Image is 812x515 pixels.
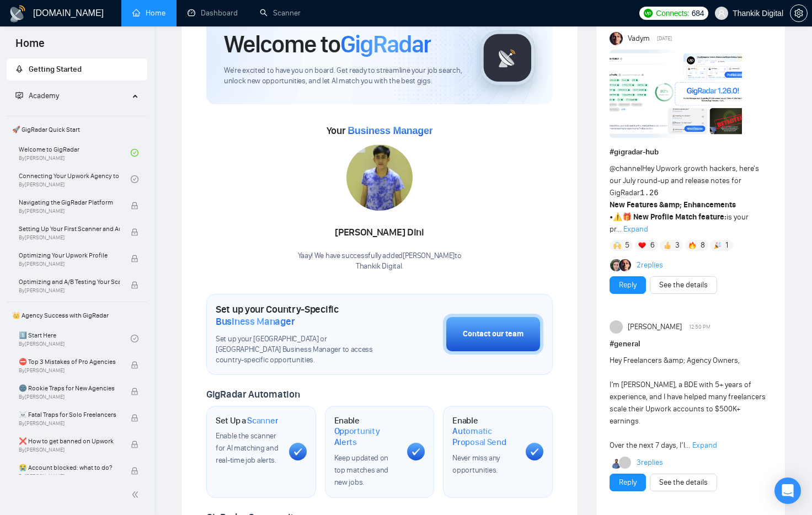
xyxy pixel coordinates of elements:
span: user [718,9,725,17]
img: 🎉 [714,242,722,249]
span: Connects: [656,7,689,19]
span: 12:50 PM [689,322,710,332]
span: By [PERSON_NAME] [19,394,120,400]
button: Reply [610,276,646,294]
button: See the details [650,276,717,294]
img: 🔥 [688,242,696,249]
img: upwork-logo.png [644,9,653,18]
span: Your [327,125,433,137]
span: GigRadar [340,29,431,59]
button: Contact our team [443,314,543,355]
a: homeHome [132,8,165,18]
span: 6 [650,240,655,251]
span: double-left [131,489,142,500]
h1: # gigradar-hub [610,146,772,158]
span: [PERSON_NAME] [628,321,682,333]
h1: Welcome to [224,29,431,59]
h1: Set up your Country-Specific [216,303,388,328]
span: Vadym [628,33,650,45]
span: Automatic Proposal Send [452,426,517,447]
span: By [PERSON_NAME] [19,420,120,427]
span: check-circle [131,335,138,342]
span: Enable the scanner for AI matching and real-time job alerts. [216,431,278,465]
a: 1️⃣ Start HereBy[PERSON_NAME] [19,326,131,351]
img: 1700136780251-IMG-20231106-WA0046.jpg [346,144,413,211]
span: ⛔ Top 3 Mistakes of Pro Agencies [19,356,120,367]
span: setting [790,9,807,18]
span: lock [131,467,138,475]
span: Never miss any opportunities. [452,453,500,475]
span: lock [131,414,138,422]
span: Optimizing Your Upwork Profile [19,250,120,261]
h1: Enable [334,415,399,448]
button: setting [790,4,808,22]
span: ❌ How to get banned on Upwork [19,436,120,447]
div: Open Intercom Messenger [774,478,801,504]
span: 🚀 GigRadar Quick Start [8,119,146,141]
span: @channel [610,164,642,173]
a: 2replies [637,260,663,271]
button: Reply [610,474,646,491]
span: lock [131,202,138,210]
p: Thankik Digital . [298,261,462,272]
span: Expand [692,441,717,450]
img: logo [9,5,26,23]
img: F09AC4U7ATU-image.png [610,50,742,138]
span: Hey Upwork growth hackers, here's our July round-up and release notes for GigRadar • is your pr... [610,164,759,234]
img: Vadym [610,32,623,45]
img: gigradar-logo.png [480,30,535,85]
span: 👑 Agency Success with GigRadar [8,304,146,326]
span: By [PERSON_NAME] [19,287,120,294]
span: rocket [15,65,23,73]
a: See the details [659,476,708,489]
strong: New Profile Match feature: [633,212,726,222]
span: Scanner [247,415,278,426]
span: ⚠️ [613,212,622,222]
span: Set up your [GEOGRAPHIC_DATA] or [GEOGRAPHIC_DATA] Business Manager to access country-specific op... [216,334,388,366]
strong: New Features &amp; Enhancements [610,200,736,210]
span: Optimizing and A/B Testing Your Scanner for Better Results [19,276,120,287]
a: Reply [619,279,637,291]
span: 1 [725,240,728,251]
a: searchScanner [260,8,301,18]
span: By [PERSON_NAME] [19,261,120,267]
div: Contact our team [463,328,523,340]
a: See the details [659,279,708,291]
h1: Set Up a [216,415,278,426]
span: 🎁 [622,212,632,222]
button: See the details [650,474,717,491]
span: 🌚 Rookie Traps for New Agencies [19,383,120,394]
a: 3replies [637,457,663,468]
span: Home [7,35,54,58]
span: Business Manager [216,315,295,328]
span: lock [131,255,138,262]
span: lock [131,388,138,395]
span: ☠️ Fatal Traps for Solo Freelancers [19,409,120,420]
h1: Enable [452,415,517,448]
code: 1.26 [640,189,659,197]
span: lock [131,228,138,236]
span: 8 [701,240,705,251]
span: Academy [15,91,59,100]
span: Getting Started [29,65,82,74]
img: 🙌 [613,242,621,249]
span: Navigating the GigRadar Platform [19,197,120,208]
li: Getting Started [7,58,147,81]
img: ❤️ [638,242,646,249]
a: setting [790,9,808,18]
span: GigRadar Automation [206,388,300,400]
span: Academy [29,91,59,100]
span: check-circle [131,175,138,183]
a: Connecting Your Upwork Agency to GigRadarBy[PERSON_NAME] [19,167,131,191]
span: [DATE] [657,34,672,44]
span: Setting Up Your First Scanner and Auto-Bidder [19,223,120,234]
span: fund-projection-screen [15,92,23,99]
span: 684 [692,7,704,19]
span: Keep updated on top matches and new jobs. [334,453,389,487]
div: Yaay! We have successfully added [PERSON_NAME] to [298,251,462,272]
span: Business Manager [348,125,432,136]
span: check-circle [131,149,138,157]
span: lock [131,281,138,289]
a: Welcome to GigRadarBy[PERSON_NAME] [19,141,131,165]
span: By [PERSON_NAME] [19,208,120,214]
